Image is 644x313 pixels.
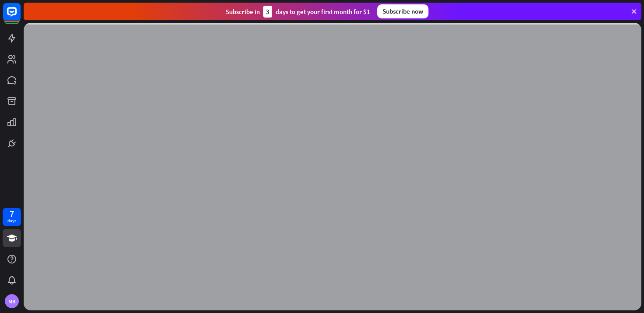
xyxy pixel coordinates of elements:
div: Subscribe now [377,4,428,18]
div: days [7,218,16,224]
a: 7 days [3,208,21,226]
div: Subscribe in days to get your first month for $1 [226,6,370,18]
div: 3 [263,6,272,18]
div: MB [5,294,19,308]
div: 7 [10,210,14,218]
